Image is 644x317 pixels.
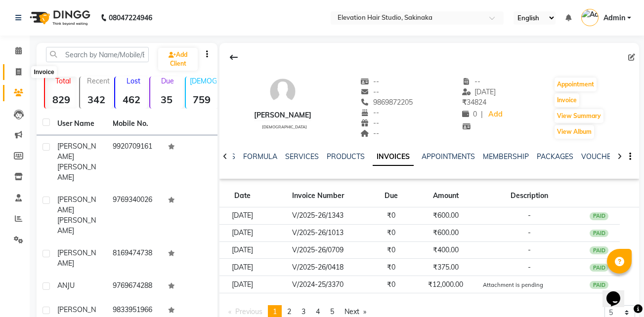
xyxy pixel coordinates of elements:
th: Amount [412,185,480,207]
a: APPOINTMENTS [422,152,475,161]
strong: 342 [80,93,112,106]
span: 34824 [462,98,486,107]
td: [DATE] [219,276,266,293]
th: Mobile No. [107,113,162,135]
span: - [528,211,531,220]
span: -- [360,129,379,138]
td: V/2025-26/1343 [265,207,370,225]
a: PACKAGES [537,152,573,161]
span: 3 [301,307,305,316]
p: [DEMOGRAPHIC_DATA] [190,77,218,85]
strong: 35 [150,93,182,106]
span: Previous [235,307,262,316]
img: Admin [581,9,599,26]
a: SERVICES [285,152,319,161]
span: Admin [603,13,625,23]
span: - [528,263,531,272]
span: 4 [316,307,320,316]
td: ₹600.00 [412,207,480,225]
td: V/2025-26/1013 [265,224,370,241]
img: avatar [268,77,298,106]
td: [DATE] [219,241,266,259]
th: User Name [51,113,107,135]
p: Due [152,77,182,85]
span: [PERSON_NAME] [57,195,96,214]
span: 0 [462,110,477,119]
span: [DEMOGRAPHIC_DATA] [262,124,307,129]
span: 9869872205 [360,98,413,107]
td: V/2025-26/0418 [265,259,370,276]
th: Due [370,185,412,207]
a: VOUCHERS [581,152,620,161]
td: [DATE] [219,207,266,225]
p: Lost [119,77,147,85]
td: 9769340026 [107,189,162,242]
div: PAID [590,230,608,238]
span: [PERSON_NAME] [57,142,96,161]
div: PAID [590,264,608,272]
span: ANJU [57,281,75,290]
td: ₹0 [370,259,412,276]
strong: 759 [186,93,218,106]
span: -- [462,77,481,86]
th: Description [480,185,579,207]
p: Total [49,77,77,85]
img: logo [25,4,93,32]
span: - [528,228,531,237]
a: Add Client [158,48,197,71]
button: View Summary [555,109,603,123]
span: 5 [330,307,334,316]
td: ₹12,000.00 [412,276,480,293]
td: ₹0 [370,224,412,241]
a: MEMBERSHIP [483,152,529,161]
td: ₹0 [370,276,412,293]
span: [PERSON_NAME] [57,216,96,235]
b: 08047224946 [109,4,152,32]
th: Invoice Number [265,185,370,207]
p: Recent [84,77,112,85]
td: ₹375.00 [412,259,480,276]
a: INVOICES [373,148,414,166]
span: [PERSON_NAME] [57,162,96,182]
div: Back to Client [223,48,244,67]
small: Attachment is pending [483,281,543,288]
button: View Album [555,125,594,139]
div: PAID [590,281,608,289]
span: 1 [273,307,277,316]
div: Invoice [31,66,56,78]
td: [DATE] [219,224,266,241]
a: FORMULA [243,152,277,161]
td: V/2025-26/0709 [265,241,370,259]
span: -- [360,87,379,96]
span: -- [360,119,379,127]
div: PAID [590,212,608,220]
td: 8169474738 [107,242,162,275]
input: Search by Name/Mobile/Email/Code [46,47,149,62]
span: ₹ [462,98,467,107]
td: 9920709161 [107,135,162,189]
td: ₹0 [370,241,412,259]
span: | [481,109,483,119]
td: ₹600.00 [412,224,480,241]
a: Add [487,108,504,121]
span: 2 [287,307,291,316]
td: [DATE] [219,259,266,276]
span: -- [360,108,379,117]
span: [DATE] [462,87,496,96]
span: -- [360,77,379,86]
iframe: chat widget [602,277,634,307]
td: V/2024-25/3370 [265,276,370,293]
span: [PERSON_NAME] [57,248,96,268]
div: [PERSON_NAME] [254,110,311,120]
button: Appointment [555,78,597,91]
strong: 829 [45,93,77,106]
td: 9769674288 [107,275,162,299]
strong: 462 [115,93,147,106]
span: - [528,245,531,254]
div: PAID [590,246,608,254]
td: ₹400.00 [412,241,480,259]
a: PRODUCTS [327,152,365,161]
td: ₹0 [370,207,412,225]
button: Invoice [555,93,579,107]
th: Date [219,185,266,207]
